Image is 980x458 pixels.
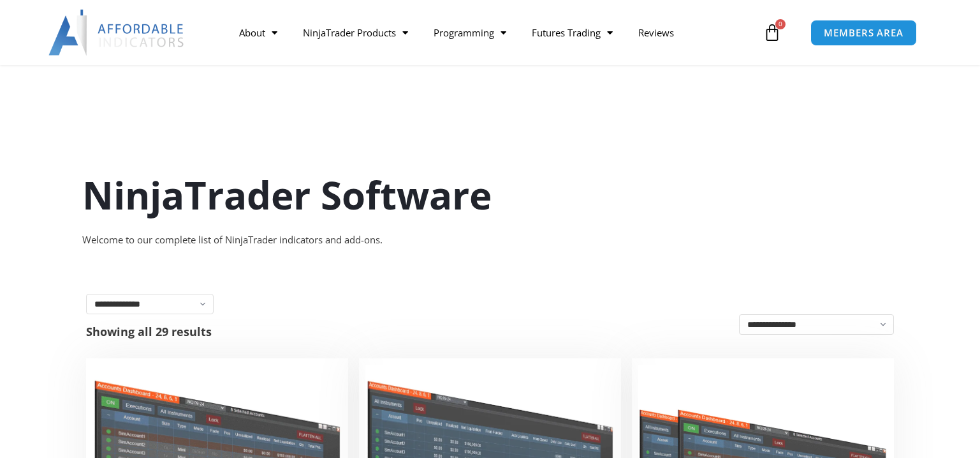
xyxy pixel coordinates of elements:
[226,18,290,47] a: About
[82,168,898,222] h1: NinjaTrader Software
[739,314,894,335] select: Shop order
[744,14,800,51] a: 0
[226,18,759,47] nav: Menu
[82,231,898,249] div: Welcome to our complete list of NinjaTrader indicators and add-ons.
[421,18,519,47] a: Programming
[519,18,625,47] a: Futures Trading
[48,10,186,56] img: LogoAI | Affordable Indicators – NinjaTrader
[810,20,917,46] a: MEMBERS AREA
[86,326,212,337] p: Showing all 29 results
[824,28,903,38] span: MEMBERS AREA
[625,18,687,47] a: Reviews
[290,18,421,47] a: NinjaTrader Products
[775,19,786,29] span: 0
